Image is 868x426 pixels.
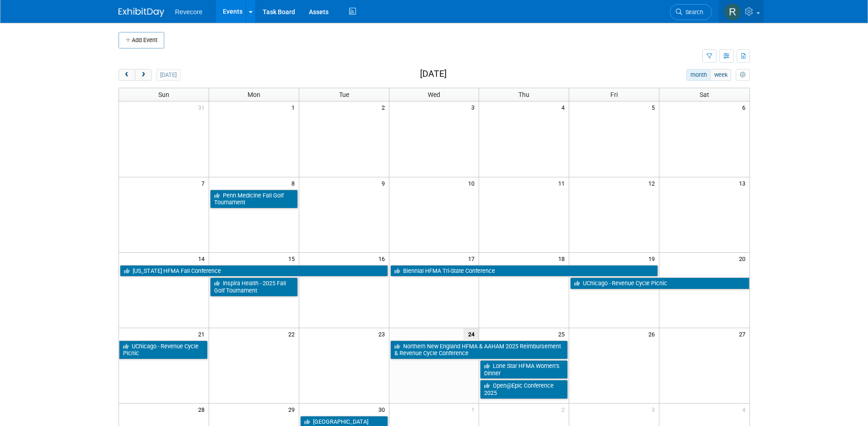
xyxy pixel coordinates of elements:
[682,9,703,16] span: Search
[610,91,618,98] span: Fri
[428,91,440,98] span: Wed
[700,91,709,98] span: Sat
[736,69,749,81] button: myCustomButton
[377,404,389,415] span: 30
[480,360,568,379] a: Lone Star HFMA Women’s Dinner
[119,8,164,17] img: ExhibitDay
[557,328,569,340] span: 25
[377,328,389,340] span: 23
[741,101,749,113] span: 6
[570,277,749,289] a: UChicago - Revenue Cycle Picnic
[381,177,389,189] span: 9
[470,404,479,415] span: 1
[197,253,209,264] span: 14
[120,265,388,277] a: [US_STATE] HFMA Fall Conference
[339,91,349,98] span: Tue
[287,404,299,415] span: 29
[738,177,749,189] span: 13
[390,265,658,277] a: Biennial HFMA Tri-State Conference
[686,69,711,81] button: month
[651,101,659,113] span: 5
[467,253,479,264] span: 17
[647,177,659,189] span: 12
[119,341,208,359] a: UChicago - Revenue Cycle Picnic
[710,69,731,81] button: week
[291,101,299,113] span: 1
[670,4,712,20] a: Search
[738,253,749,264] span: 20
[738,328,749,340] span: 27
[740,72,746,78] i: Personalize Calendar
[557,253,569,264] span: 18
[197,404,209,415] span: 28
[557,177,569,189] span: 11
[197,328,209,340] span: 21
[197,101,209,113] span: 31
[291,177,299,189] span: 8
[210,190,298,208] a: Penn Medicine Fall Golf Tournament
[119,69,135,81] button: prev
[480,380,568,399] a: Open@Epic Conference 2025
[724,3,741,21] img: Rachael Sires
[248,91,260,98] span: Mon
[200,177,209,189] span: 7
[741,404,749,415] span: 4
[561,404,569,415] span: 2
[467,177,479,189] span: 10
[561,101,569,113] span: 4
[377,253,389,264] span: 16
[647,253,659,264] span: 19
[175,8,203,16] span: Revecore
[135,69,152,81] button: next
[210,277,298,296] a: Inspira Health - 2025 Fall Golf Tournament
[158,91,169,98] span: Sun
[287,328,299,340] span: 22
[119,32,164,48] button: Add Event
[651,404,659,415] span: 3
[287,253,299,264] span: 15
[420,69,447,79] h2: [DATE]
[156,69,180,81] button: [DATE]
[518,91,529,98] span: Thu
[647,328,659,340] span: 26
[381,101,389,113] span: 2
[470,101,479,113] span: 3
[390,341,568,359] a: Northern New England HFMA & AAHAM 2025 Reimbursement & Revenue Cycle Conference
[464,328,479,340] span: 24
